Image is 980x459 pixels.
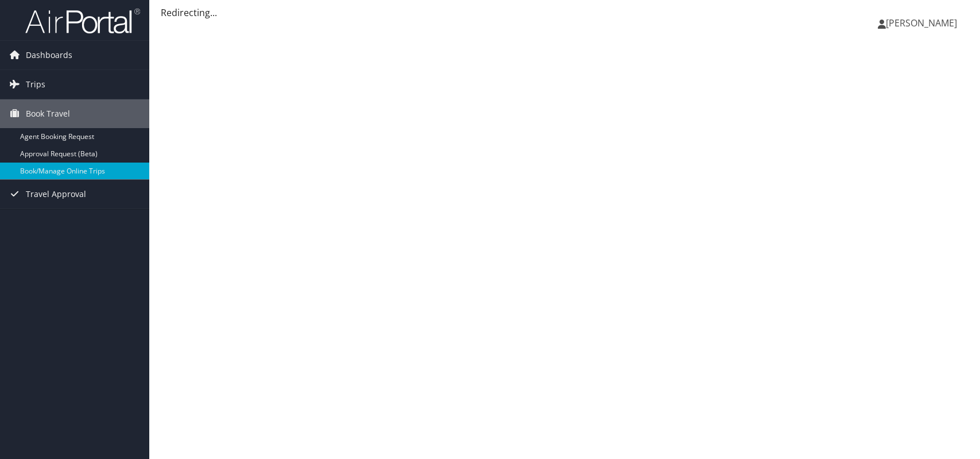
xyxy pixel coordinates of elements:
[161,6,969,20] div: Redirecting...
[878,6,969,40] a: [PERSON_NAME]
[25,7,140,34] img: airportal-logo.png
[26,180,86,209] span: Travel Approval
[26,99,70,128] span: Book Travel
[26,41,72,70] span: Dashboards
[886,17,957,29] span: [PERSON_NAME]
[26,70,45,99] span: Trips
